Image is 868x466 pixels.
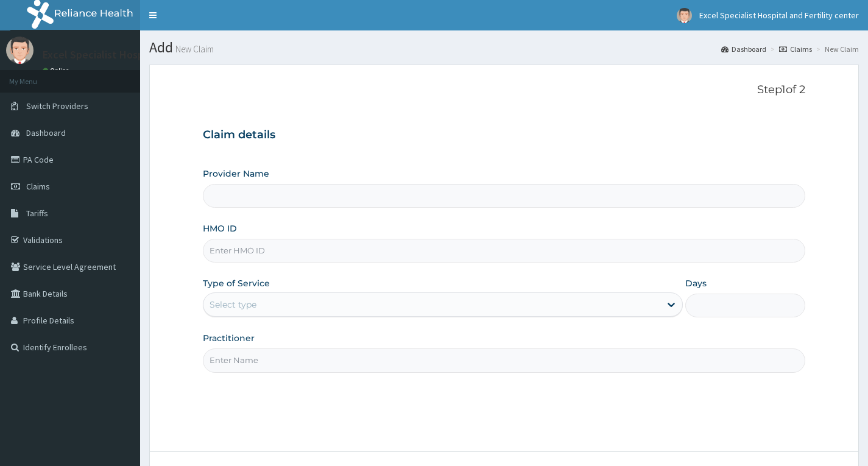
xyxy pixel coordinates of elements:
[6,37,34,64] img: User Image
[685,277,707,289] label: Days
[26,101,88,111] span: Switch Providers
[43,49,255,60] p: Excel Specialist Hospital and Fertility center
[699,10,859,21] span: Excel Specialist Hospital and Fertility center
[203,129,805,142] h3: Claim details
[779,44,812,54] a: Claims
[203,168,269,180] label: Provider Name
[149,40,859,55] h1: Add
[203,332,255,344] label: Practitioner
[26,127,66,138] span: Dashboard
[203,277,270,289] label: Type of Service
[173,44,214,54] small: New Claim
[677,8,692,23] img: User Image
[26,208,48,219] span: Tariffs
[203,83,805,97] p: Step 1 of 2
[26,181,50,192] span: Claims
[203,348,805,372] input: Enter Name
[43,66,72,75] a: Online
[721,44,766,54] a: Dashboard
[203,222,237,235] label: HMO ID
[203,239,805,263] input: Enter HMO ID
[813,44,859,54] li: New Claim
[210,298,256,311] div: Select type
